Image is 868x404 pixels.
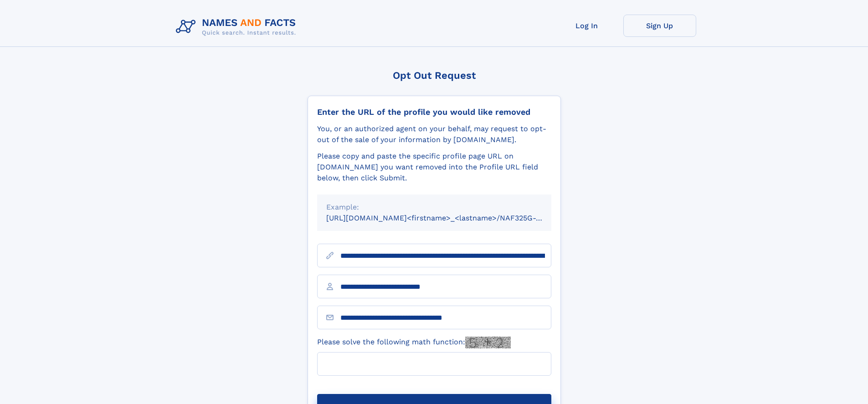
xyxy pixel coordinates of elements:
div: Please copy and paste the specific profile page URL on [DOMAIN_NAME] you want removed into the Pr... [317,151,551,184]
div: Example: [326,202,542,213]
div: Enter the URL of the profile you would like removed [317,107,551,117]
div: You, or an authorized agent on your behalf, may request to opt-out of the sale of your informatio... [317,123,551,145]
img: Logo Names and Facts [172,15,303,39]
small: [URL][DOMAIN_NAME]<firstname>_<lastname>/NAF325G-xxxxxxxx [326,214,569,222]
a: Sign Up [623,15,696,37]
label: Please solve the following math function: [317,337,511,348]
a: Log In [550,15,623,37]
div: Opt Out Request [308,70,561,81]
